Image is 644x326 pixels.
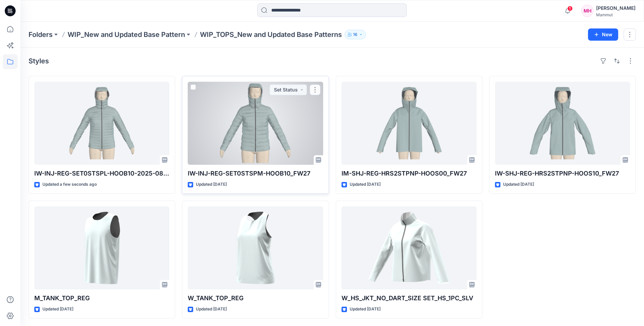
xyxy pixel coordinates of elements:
[34,82,169,165] a: IW-INJ-REG-SET0STSPL-HOOB10-2025-08_WIP
[29,30,53,39] a: Folders
[34,169,169,178] p: IW-INJ-REG-SET0STSPL-HOOB10-2025-08_WIP
[34,206,169,289] a: M_TANK_TOP_REG
[567,6,573,11] span: 1
[503,181,534,188] p: Updated [DATE]
[342,206,477,289] a: W_HS_JKT_NO_DART_SIZE SET_HS_1PC_SLV
[495,169,630,178] p: IW-SHJ-REG-HRS2STPNP-HOOS10_FW27
[188,169,323,178] p: IW-INJ-REG-SET0STSPM-HOOB10_FW27
[34,293,169,303] p: M_TANK_TOP_REG
[345,30,366,39] button: 16
[581,5,593,17] div: MH
[342,169,477,178] p: IM-SHJ-REG-HRS2STPNP-HOOS00_FW27
[188,206,323,289] a: W_TANK_TOP_REG
[350,181,381,188] p: Updated [DATE]
[342,293,477,303] p: W_HS_JKT_NO_DART_SIZE SET_HS_1PC_SLV
[200,30,342,39] p: WIP_TOPS_New and Updated Base Patterns
[42,306,73,313] p: Updated [DATE]
[42,181,97,188] p: Updated a few seconds ago
[196,306,227,313] p: Updated [DATE]
[188,82,323,165] a: IW-INJ-REG-SET0STSPM-HOOB10_FW27
[495,82,630,165] a: IW-SHJ-REG-HRS2STPNP-HOOS10_FW27
[196,181,227,188] p: Updated [DATE]
[588,28,618,41] button: New
[350,306,381,313] p: Updated [DATE]
[342,82,477,165] a: IM-SHJ-REG-HRS2STPNP-HOOS00_FW27
[29,57,49,65] h4: Styles
[353,31,357,38] p: 16
[596,12,636,17] div: Mammut
[188,293,323,303] p: W_TANK_TOP_REG
[68,30,185,39] a: WIP_New and Updated Base Pattern
[596,4,636,12] div: [PERSON_NAME]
